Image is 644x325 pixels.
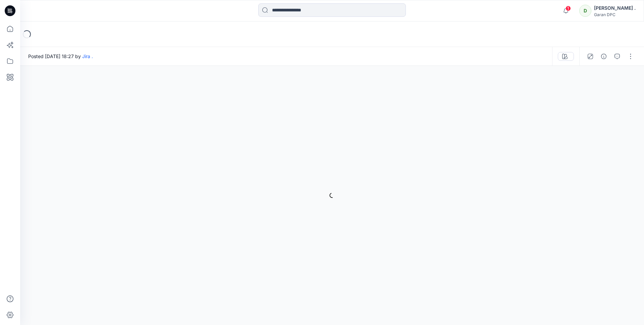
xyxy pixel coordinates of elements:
div: D [579,5,591,17]
div: Garan DPC [594,12,636,17]
span: 1 [566,6,571,11]
button: Details [598,51,609,62]
a: Jira . [82,53,93,59]
div: [PERSON_NAME] . [594,4,636,12]
span: Posted [DATE] 18:27 by [28,53,93,60]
